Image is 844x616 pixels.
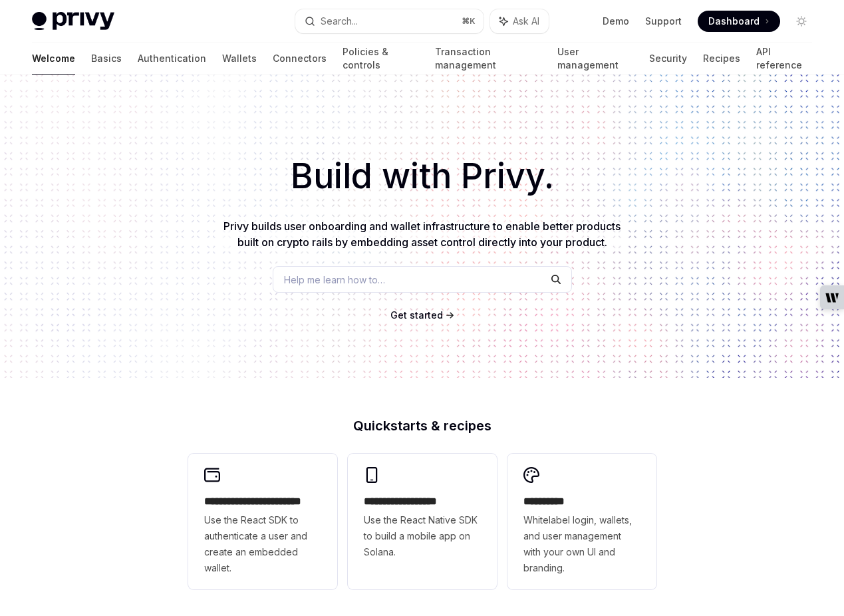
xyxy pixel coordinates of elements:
button: Search...⌘K [295,9,483,33]
a: **** *****Whitelabel login, wallets, and user management with your own UI and branding. [507,454,656,589]
a: Transaction management [435,43,541,75]
a: Welcome [32,43,75,75]
button: Toggle dark mode [791,11,812,32]
span: Help me learn how to… [284,273,385,287]
a: Get started [390,309,443,322]
button: Ask AI [490,9,549,33]
a: Basics [91,43,122,75]
a: Recipes [703,43,740,75]
a: Authentication [138,43,206,75]
span: ⌘ K [462,16,476,27]
a: Support [645,15,682,28]
span: Ask AI [513,15,539,28]
div: Search... [321,13,358,29]
a: Demo [603,15,629,28]
a: API reference [756,43,812,75]
h2: Quickstarts & recipes [188,419,656,432]
a: Dashboard [698,11,780,32]
span: Privy builds user onboarding and wallet infrastructure to enable better products built on crypto ... [223,220,621,249]
a: Policies & controls [343,43,419,75]
a: Connectors [273,43,327,75]
a: Wallets [222,43,257,75]
span: Use the React Native SDK to build a mobile app on Solana. [364,512,481,560]
span: Get started [390,309,443,321]
h1: Build with Privy. [21,150,823,202]
span: Dashboard [708,15,760,28]
span: Whitelabel login, wallets, and user management with your own UI and branding. [523,512,640,576]
span: Use the React SDK to authenticate a user and create an embedded wallet. [204,512,321,576]
a: **** **** **** ***Use the React Native SDK to build a mobile app on Solana. [348,454,497,589]
img: light logo [32,12,114,31]
a: Security [649,43,687,75]
a: User management [557,43,633,75]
